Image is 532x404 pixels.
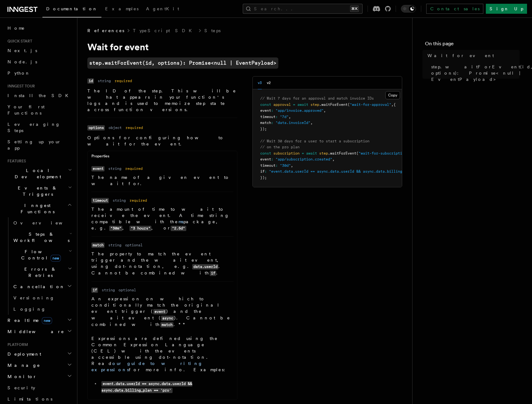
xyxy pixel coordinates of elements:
[5,351,41,357] span: Deployment
[429,61,520,85] a: step.waitForEvent(id, options): Promise<null | EventPayload>
[260,145,300,149] span: // on the pro plan
[204,27,221,34] a: Steps
[91,296,233,328] p: An expression on which to conditionally match the original event trigger ( ) and the wait event (...
[115,78,132,83] dd: required
[260,127,267,131] span: });
[5,45,73,56] a: Next.js
[11,229,73,246] button: Steps & Workflows
[7,59,37,64] span: Node.js
[5,39,32,44] span: Quick start
[101,2,142,17] a: Examples
[260,157,271,161] span: event
[5,136,73,154] a: Setting up your app
[87,57,278,69] code: step.waitForEvent(id, options): Promise<null | EventPayload>
[243,4,363,14] button: Search...⌘K
[102,288,115,293] dd: string
[11,266,68,278] span: Errors & Retries
[260,121,271,125] span: match
[425,50,520,61] a: Wait for event
[210,271,216,276] code: if
[161,316,174,321] code: async
[98,78,111,83] dd: string
[5,315,73,326] button: Realtimenew
[427,52,494,59] span: Wait for event
[5,373,37,380] span: Monitor
[319,151,328,155] span: step
[260,102,271,107] span: const
[125,243,143,248] dd: optional
[11,281,73,292] button: Cancellation
[7,104,45,116] span: Your first Functions
[13,220,78,225] span: Overview
[5,159,26,164] span: Features
[258,76,262,89] button: v3
[87,135,237,147] p: Options for configuring how to wait for the event.
[273,102,291,107] span: approval
[113,198,126,203] dd: string
[142,2,183,17] a: AgentKit
[5,348,73,360] button: Deployment
[310,121,313,125] span: ,
[87,41,337,52] h1: Wait for event
[7,93,72,98] span: Install the SDK
[7,71,30,76] span: Python
[425,40,520,50] h4: On this page
[486,4,527,14] a: Sign Up
[401,5,416,12] button: Toggle dark mode
[5,382,73,393] a: Security
[5,182,73,200] button: Events & Triggers
[87,88,237,113] p: The ID of the step. This will be what appears in your function's logs and is used to memoize step...
[146,6,179,11] span: AgentKit
[153,309,166,314] code: event
[276,108,324,113] span: "app/invoice.approved"
[91,335,233,373] p: Expressions are defined using the Common Expression Language (CEL) with the events accessible usi...
[11,246,73,264] button: Flow Controlnew
[5,326,73,337] button: Middleware
[51,255,61,262] span: new
[426,4,483,14] a: Contact sales
[280,115,289,119] span: "7d"
[391,102,393,107] span: ,
[125,166,143,171] dd: required
[310,102,319,107] span: step
[109,125,122,130] dd: object
[276,163,278,168] span: :
[5,167,68,180] span: Local Development
[91,206,233,231] p: The amount of time to wait to receive the event. A time string compatible with the package, e.g. ...
[11,283,65,290] span: Cancellation
[178,219,183,224] a: ms
[11,249,69,261] span: Flow Control
[5,317,52,323] span: Realtime
[7,139,61,150] span: Setting up your app
[13,295,55,300] span: Versioning
[276,115,278,119] span: :
[129,226,151,231] code: "3 hours"
[276,157,332,161] span: "app/subscription.created"
[108,166,121,171] dd: string
[91,198,109,203] code: timeout
[356,151,359,155] span: (
[7,122,60,133] span: Leveraging Steps
[271,121,273,125] span: :
[5,165,73,182] button: Local Development
[260,139,369,143] span: // Wait 30 days for a user to start a subscription
[125,125,143,130] dd: required
[271,108,273,113] span: :
[260,175,267,180] span: });
[5,101,73,119] a: Your first Functions
[271,157,273,161] span: :
[5,362,40,368] span: Manage
[108,243,121,248] dd: string
[260,115,276,119] span: timeout
[91,174,233,187] p: The name of a given event to wait for.
[109,226,122,231] code: "30m"
[42,2,101,17] a: Documentation
[5,22,73,34] a: Home
[91,166,105,171] code: event
[5,67,73,79] a: Python
[5,84,35,89] span: Inngest tour
[260,96,374,101] span: // Wait 7 days for an approval and match invoice IDs
[276,121,310,125] span: "data.invoiceId"
[11,217,73,229] a: Overview
[91,288,98,293] code: if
